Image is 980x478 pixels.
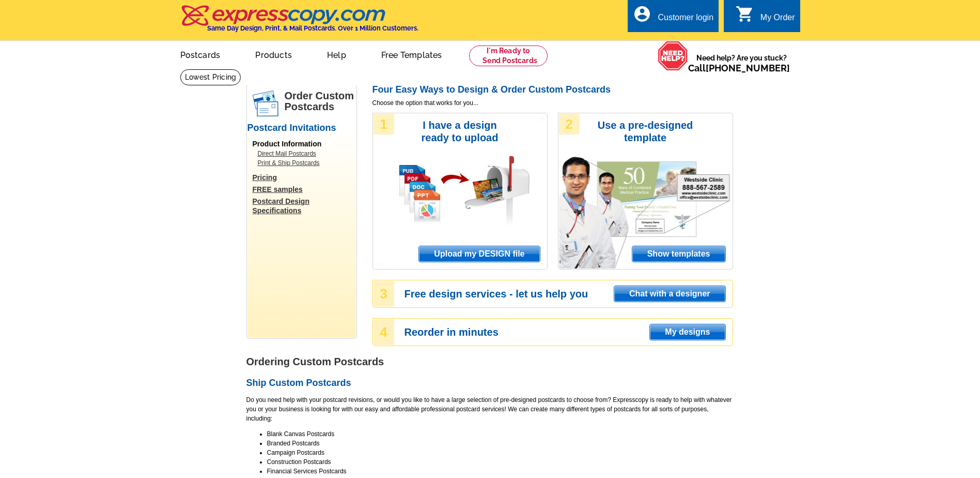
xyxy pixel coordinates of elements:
a: [PHONE_NUMBER] [706,63,790,73]
span: Choose the option that works for you... [372,98,733,108]
div: My Order [760,13,795,27]
div: 2 [559,114,580,135]
h3: I have a design ready to upload [407,119,513,144]
strong: Ordering Custom Postcards [246,356,384,367]
span: Chat with a designer [614,286,725,302]
a: Print & Ship Postcards [258,158,351,168]
a: account_circle Customer login [633,11,713,24]
img: help [658,41,688,71]
a: Postcard Design Specifications [253,197,356,215]
li: Branded Postcards [267,439,733,448]
a: Same Day Design, Print, & Mail Postcards. Over 1 Million Customers. [180,12,418,32]
h3: Use a pre-designed template [593,119,698,144]
i: shopping_cart [736,5,754,23]
img: postcards.png [253,91,278,116]
div: Customer login [658,13,713,27]
a: Direct Mail Postcards [258,149,351,158]
div: 3 [374,281,394,307]
li: Financial Services Postcards [267,467,733,476]
a: Help [310,42,363,66]
span: Product Information [253,140,322,148]
span: Need help? Are you stuck? [688,53,795,73]
a: Show templates [632,246,726,262]
h2: Ship Custom Postcards [246,378,733,389]
a: Pricing [253,173,356,182]
a: Upload my DESIGN file [418,246,540,262]
a: FREE samples [253,185,356,194]
h4: Same Day Design, Print, & Mail Postcards. Over 1 Million Customers. [207,24,418,32]
span: Call [688,63,790,73]
h1: Order Custom Postcards [285,91,356,112]
i: account_circle [633,5,651,23]
span: Upload my DESIGN file [419,246,539,262]
a: Chat with a designer [614,286,725,302]
span: Show templates [632,246,725,262]
h3: Free design services - let us help you [405,289,732,298]
h2: Four Easy Ways to Design & Order Custom Postcards [372,84,733,96]
li: Campaign Postcards [267,448,733,457]
a: shopping_cart My Order [736,11,795,24]
a: Free Templates [365,42,459,66]
a: Products [239,42,308,66]
li: Blank Canvas Postcards [267,429,733,439]
div: 1 [374,114,394,135]
a: Postcards [164,42,237,66]
h3: Reorder in minutes [405,327,732,337]
h2: Postcard Invitations [247,123,356,134]
li: Construction Postcards [267,457,733,467]
p: Do you need help with your postcard revisions, or would you like to have a large selection of pre... [246,395,733,423]
span: My designs [650,324,725,340]
div: 4 [374,319,394,345]
a: My designs [649,324,725,340]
